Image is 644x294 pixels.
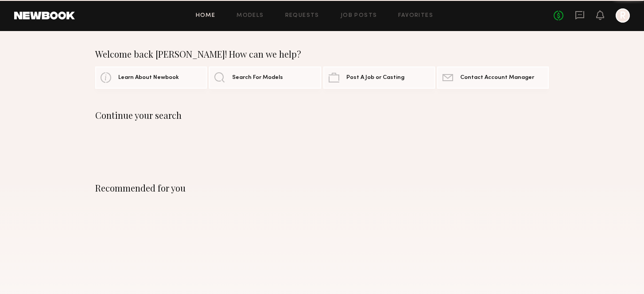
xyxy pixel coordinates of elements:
[285,13,319,19] a: Requests
[437,67,549,89] a: Contact Account Manager
[95,183,549,193] div: Recommended for you
[346,75,404,81] span: Post A Job or Casting
[95,110,549,121] div: Continue your search
[232,75,283,81] span: Search For Models
[460,75,534,81] span: Contact Account Manager
[196,13,216,19] a: Home
[237,13,264,19] a: Models
[118,75,179,81] span: Learn About Newbook
[616,8,630,23] a: R
[209,67,321,89] a: Search For Models
[95,67,207,89] a: Learn About Newbook
[95,49,549,59] div: Welcome back [PERSON_NAME]! How can we help?
[323,67,435,89] a: Post A Job or Casting
[398,13,433,19] a: Favorites
[341,13,377,19] a: Job Posts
